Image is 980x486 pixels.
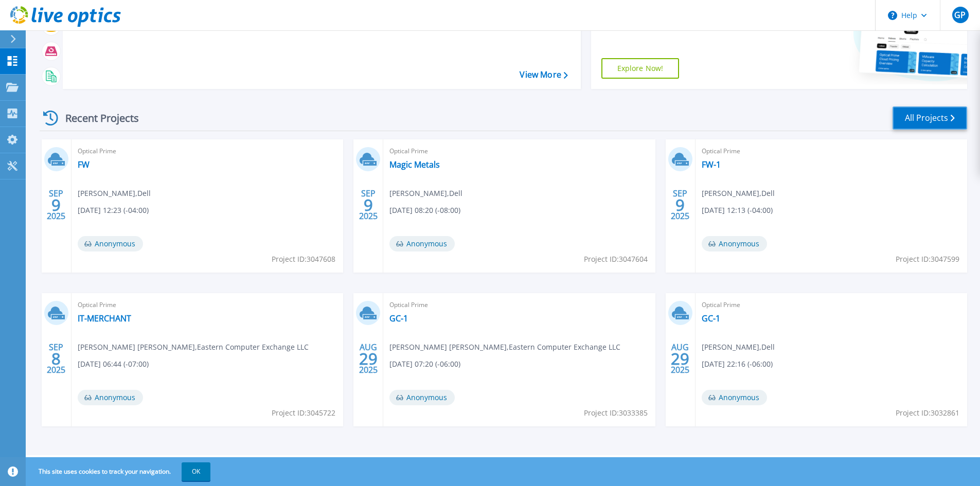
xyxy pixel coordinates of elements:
span: 8 [51,354,61,363]
a: All Projects [893,106,967,130]
div: SEP 2025 [46,340,66,377]
div: Recent Projects [40,105,153,131]
a: Magic Metals [389,159,440,170]
a: IT-MERCHANT [78,313,131,323]
span: Anonymous [702,236,767,251]
span: Anonymous [702,390,767,405]
div: SEP 2025 [46,186,66,224]
span: [DATE] 12:23 (-04:00) [78,205,149,216]
a: View More [520,70,567,80]
span: Anonymous [78,236,143,251]
span: [PERSON_NAME] [PERSON_NAME] , Eastern Computer Exchange LLC [78,341,309,353]
span: [PERSON_NAME] [PERSON_NAME] , Eastern Computer Exchange LLC [389,341,620,353]
span: [PERSON_NAME] , Dell [702,341,775,353]
a: FW-1 [702,159,721,170]
span: Optical Prime [389,146,649,157]
span: 9 [675,201,685,209]
div: SEP 2025 [359,186,378,224]
span: [DATE] 06:44 (-07:00) [78,358,149,370]
span: [PERSON_NAME] , Dell [78,188,151,199]
div: AUG 2025 [670,340,690,377]
span: Anonymous [389,390,455,405]
span: Optical Prime [389,299,649,311]
span: 29 [671,354,689,363]
a: Explore Now! [601,58,680,79]
span: Project ID: 3032861 [896,407,959,419]
span: Project ID: 3047599 [896,254,959,265]
span: 29 [359,354,378,363]
span: Optical Prime [78,146,337,157]
span: Project ID: 3047608 [272,254,335,265]
span: 9 [364,201,373,209]
span: 9 [51,201,61,209]
a: FW [78,159,90,170]
span: [DATE] 12:13 (-04:00) [702,205,773,216]
div: SEP 2025 [670,186,690,224]
span: GP [954,11,966,19]
span: Optical Prime [702,299,961,311]
span: [PERSON_NAME] , Dell [702,188,775,199]
a: GC-1 [702,313,720,323]
span: [DATE] 22:16 (-06:00) [702,358,773,370]
span: Project ID: 3047604 [584,254,648,265]
span: [DATE] 08:20 (-08:00) [389,205,460,216]
span: [PERSON_NAME] , Dell [389,188,462,199]
span: Project ID: 3033385 [584,407,648,419]
a: GC-1 [389,313,408,323]
span: This site uses cookies to track your navigation. [28,462,210,481]
span: Project ID: 3045722 [272,407,335,419]
span: Optical Prime [702,146,961,157]
button: OK [182,462,210,481]
span: [DATE] 07:20 (-06:00) [389,358,460,370]
span: Anonymous [78,390,143,405]
div: AUG 2025 [359,340,378,377]
span: Optical Prime [78,299,337,311]
span: Anonymous [389,236,455,251]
